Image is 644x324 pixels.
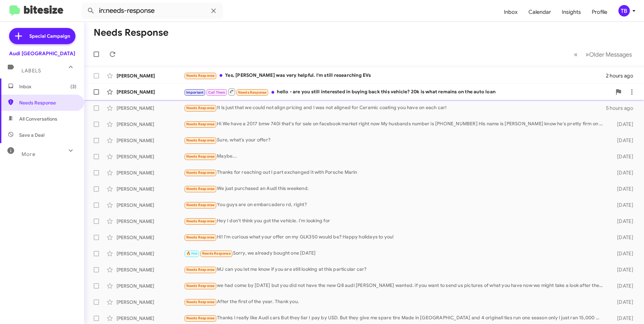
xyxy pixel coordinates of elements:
div: 5 hours ago [606,105,639,111]
span: Needs Response [186,316,215,320]
span: 🔥 Hot [186,251,198,256]
div: hello - are you still interested in buying back this vehicle? 20k is what remains on the auto loan [184,88,612,96]
div: [PERSON_NAME] [117,169,184,176]
div: Thanks for reaching out I part exchanged it with Porsche Marin [184,169,606,176]
button: Next [581,47,636,61]
div: we had come by [DATE] but you did not have the new Q8 audi [PERSON_NAME] wanted. if you want to s... [184,282,606,290]
div: Maybe... [184,153,606,160]
div: [PERSON_NAME] [117,153,184,160]
span: Needs Response [186,300,215,304]
span: » [585,50,589,59]
div: After the first of the year. Thank you. [184,298,606,306]
span: Call Them [208,90,226,95]
span: Important [186,90,204,95]
span: « [574,50,578,59]
div: MJ can you let me know if you are still looking at this particular car? [184,266,606,273]
div: [DATE] [606,121,639,128]
div: Hey I don't think you got the vehicle. I'm looking for [184,217,606,225]
div: TB [618,5,630,17]
div: [PERSON_NAME] [117,202,184,208]
span: Needs Response [202,251,231,256]
div: [DATE] [606,202,639,208]
span: Special Campaign [29,33,70,39]
div: [DATE] [606,218,639,225]
input: Search [82,3,223,19]
a: Inbox [498,2,523,22]
span: Needs Response [186,73,215,78]
div: We just purchased an Audi this weekend. [184,185,606,193]
nav: Page navigation example [570,47,636,61]
span: Needs Response [238,90,267,95]
div: [PERSON_NAME] [117,315,184,322]
span: Needs Response [186,267,215,272]
span: Older Messages [589,51,632,58]
span: Needs Response [186,235,215,239]
div: [PERSON_NAME] [117,89,184,95]
span: Labels [22,68,41,74]
div: [DATE] [606,299,639,305]
div: [DATE] [606,283,639,289]
div: [PERSON_NAME] [117,283,184,289]
span: Inbox [19,83,76,90]
span: Needs Response [186,170,215,175]
span: Needs Response [186,154,215,159]
div: Hi We have a 2017 bmw 740i that's for sale on facebook market right now My husbands number is [PH... [184,120,606,128]
div: [DATE] [606,315,639,322]
button: Previous [570,47,582,61]
div: Sorry, we already bought one [DATE] [184,250,606,257]
div: [PERSON_NAME] [117,186,184,192]
div: Audi [GEOGRAPHIC_DATA] [9,50,75,57]
div: [PERSON_NAME] [117,72,184,79]
div: Thanks I really like Audi cars But they liar I pay by USD. But they give me spare tire Made in [G... [184,314,606,322]
span: Needs Response [186,187,215,191]
div: [PERSON_NAME] [117,105,184,111]
div: Sure, what's your offer? [184,136,606,144]
span: More [22,151,35,157]
span: Needs Response [186,203,215,207]
button: TB [613,5,637,17]
div: [DATE] [606,169,639,176]
div: It is just that we could not align pricing and I was not aligned for Ceramic coating you have on ... [184,104,606,112]
div: You guys are on embarcadero rd, right? [184,201,606,209]
a: Special Campaign [9,28,75,44]
div: Hi! I'm curious what your offer on my GLK350 would be? Happy holidays to you! [184,233,606,241]
div: [DATE] [606,234,639,241]
div: [DATE] [606,137,639,144]
div: [DATE] [606,186,639,192]
div: [PERSON_NAME] [117,266,184,273]
span: Needs Response [186,219,215,223]
span: (3) [70,83,76,90]
span: Needs Response [186,138,215,142]
span: All Conversations [19,116,57,122]
div: [PERSON_NAME] [117,250,184,257]
a: Insights [556,2,586,22]
span: Save a Deal [19,132,44,138]
div: 2 hours ago [606,72,639,79]
div: [DATE] [606,153,639,160]
div: [DATE] [606,266,639,273]
a: Profile [586,2,613,22]
div: Yes, [PERSON_NAME] was very helpful. I'm still researching EVs [184,72,606,79]
a: Calendar [523,2,556,22]
div: [PERSON_NAME] [117,234,184,241]
span: Needs Response [186,122,215,126]
div: [PERSON_NAME] [117,299,184,305]
div: [DATE] [606,250,639,257]
h1: Needs Response [94,27,168,38]
span: Needs Response [19,99,76,106]
div: [PERSON_NAME] [117,121,184,128]
div: [PERSON_NAME] [117,218,184,225]
span: Needs Response [186,106,215,110]
div: [PERSON_NAME] [117,137,184,144]
span: Needs Response [186,284,215,288]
